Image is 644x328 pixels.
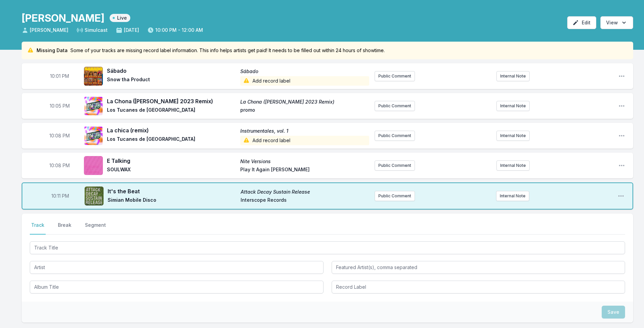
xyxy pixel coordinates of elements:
[108,197,237,205] span: Simian Mobile Disco
[107,126,236,134] span: La chica (remix)
[618,73,625,80] button: Open playlist item options
[496,71,530,81] button: Internal Note
[375,131,415,141] button: Public Comment
[496,101,530,111] button: Internal Note
[76,27,108,34] span: Simulcast
[241,197,370,205] span: Interscope Records
[496,191,529,201] button: Internal Note
[49,162,70,169] span: Timestamp
[240,107,370,115] span: promo
[30,281,324,293] input: Album Title
[107,67,236,75] span: Sábado
[22,27,68,34] span: [PERSON_NAME]
[84,67,103,86] img: Sábado
[240,166,370,174] span: Play It Again [PERSON_NAME]
[110,14,130,22] span: Live
[240,99,370,105] span: La Chona ([PERSON_NAME] 2023 Remix)
[567,16,596,29] button: Edit
[107,76,236,86] span: Snow tha Product
[240,136,370,145] span: Add record label
[375,191,415,201] button: Public Comment
[50,73,69,80] span: Timestamp
[618,103,625,109] button: Open playlist item options
[375,101,415,111] button: Public Comment
[85,187,104,205] img: Attack Decay Sustain Release
[618,132,625,139] button: Open playlist item options
[600,16,633,29] button: Open options
[84,156,103,175] img: Nite Versions
[108,187,237,195] span: It's the Beat
[107,97,236,105] span: La Chona ([PERSON_NAME] 2023 Remix)
[147,27,203,34] span: 10:00 PM - 12:00 AM
[332,281,625,293] input: Record Label
[240,128,370,134] span: Instrumentales, vol. 1
[496,131,530,141] button: Internal Note
[84,126,103,145] img: Instrumentales, vol. 1
[241,189,370,195] span: Attack Decay Sustain Release
[240,158,370,165] span: Nite Versions
[107,157,236,165] span: E Talking
[602,306,625,319] button: Save
[30,261,324,274] input: Artist
[240,68,370,75] span: Sábado
[375,160,415,171] button: Public Comment
[375,71,415,81] button: Public Comment
[84,222,107,235] button: Segment
[70,47,385,54] span: Some of your tracks are missing record label information. This info helps artists get paid! It ne...
[332,261,625,274] input: Featured Artist(s), comma separated
[107,136,236,145] span: Los Tucanes de [GEOGRAPHIC_DATA]
[618,193,624,199] button: Open playlist item options
[107,107,236,115] span: Los Tucanes de [GEOGRAPHIC_DATA]
[22,12,104,24] h1: [PERSON_NAME]
[84,96,103,115] img: La Chona (Chan 2023 Remix)
[51,193,69,199] span: Timestamp
[496,160,530,171] button: Internal Note
[107,166,236,174] span: SOULWAX
[30,241,625,254] input: Track Title
[37,47,68,54] span: Missing Data
[116,27,139,34] span: [DATE]
[49,132,70,139] span: Timestamp
[50,103,70,109] span: Timestamp
[30,222,46,235] button: Track
[57,222,73,235] button: Break
[618,162,625,169] button: Open playlist item options
[240,76,370,86] span: Add record label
